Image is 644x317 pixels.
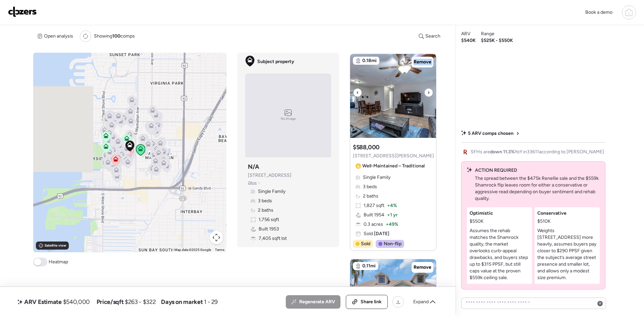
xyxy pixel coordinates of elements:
span: Optimistic [470,210,493,217]
span: Range [481,31,494,37]
span: Remove [414,59,431,65]
span: Regenerate ARV [299,299,335,305]
span: + 49% [386,221,398,228]
span: $550K [470,218,484,225]
span: 3 beds [363,183,377,190]
span: 2 baths [363,193,378,200]
span: Price/sqft [97,298,123,306]
h3: N/A [248,163,259,171]
span: ARV Estimate [24,298,62,306]
span: + 1 yr [387,212,397,218]
span: 7,405 sqft lot [259,235,287,242]
a: Open this area in Google Maps (opens a new window) [35,244,57,252]
span: $510K [537,218,551,225]
span: down 11.3% [490,149,515,155]
span: 5 ARV comps chosen [468,130,514,137]
span: Sold [364,230,389,237]
span: [STREET_ADDRESS] [248,172,291,179]
span: Single Family [258,188,285,195]
span: No image [281,116,296,121]
span: Share link [361,299,382,305]
span: Built 1954 [364,212,384,218]
span: ARV [461,31,471,37]
img: Logo [8,6,37,17]
span: Days on market [161,298,203,306]
span: Zillow [248,180,257,186]
span: $540K [461,37,476,44]
span: Well-Maintained – Traditional [362,163,425,169]
span: $263 - $322 [125,298,156,306]
span: Open analysis [44,33,73,40]
span: Map data ©2025 Google [174,248,211,252]
span: $525K - $550K [481,37,513,44]
span: Remove [414,264,431,271]
span: [DATE] [373,231,389,236]
span: Subject property [257,58,294,65]
span: Conservative [537,210,567,217]
button: Map camera controls [210,231,223,244]
span: Built 1953 [259,226,279,232]
span: + 4% [387,202,397,209]
span: Heatmap [49,259,68,265]
span: • [258,180,260,186]
img: Google [35,244,57,252]
span: Non-flip [384,241,401,247]
p: Assumes the rehab matches the Shamrock quality, the market overlooks curb-appeal drawbacks, and b... [470,227,529,281]
span: 3 beds [258,198,272,204]
span: Satellite view [45,243,66,248]
span: 1 - 29 [204,298,218,306]
span: SFHs are YoY in 33611 according to [PERSON_NAME] [471,149,604,155]
p: Weights [STREET_ADDRESS] more heavily, assumes buyers pay closer to $290 PPSF given the subject’s... [537,227,597,281]
span: Search [425,33,440,40]
span: 0.3 acres [364,221,383,228]
a: Terms (opens in new tab) [215,248,224,252]
span: 100 [112,33,120,39]
h3: $588,000 [353,143,380,151]
span: Single Family [363,174,390,181]
span: [STREET_ADDRESS][PERSON_NAME] [353,153,434,159]
p: The spread between the $475k Renellie sale and the $559k Shamrock flip leaves room for either a c... [475,175,600,202]
span: 2 baths [258,207,273,214]
span: 1,756 sqft [259,216,279,223]
span: Sold [361,241,370,247]
span: 0.11mi [362,263,376,269]
span: Showing comps [94,33,135,40]
span: Book a demo [585,9,612,15]
span: ACTION REQUIRED [475,167,517,174]
span: 0.18mi [362,57,377,64]
span: $540,000 [63,298,90,306]
span: Expand [413,299,429,305]
span: 1,827 sqft [364,202,384,209]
